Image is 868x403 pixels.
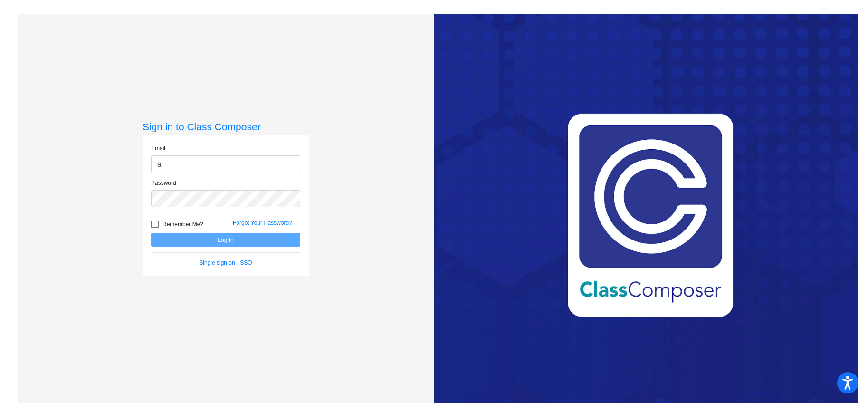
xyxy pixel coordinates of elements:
[143,121,309,133] h3: Sign in to Class Composer
[151,179,176,187] label: Password
[199,259,252,266] a: Single sign on - SSO
[233,220,292,226] a: Forgot Your Password?
[151,144,165,153] label: Email
[162,219,203,230] span: Remember Me?
[151,233,300,247] button: Log In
